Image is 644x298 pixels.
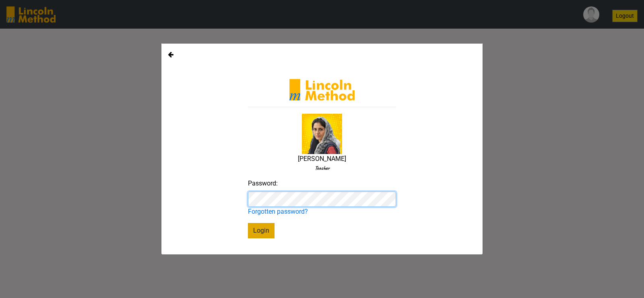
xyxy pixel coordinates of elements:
button: Login [248,223,275,238]
span: Teacher [248,164,396,172]
label: Password: [248,179,278,188]
img: SGY6awQAAAABJRU5ErkJggg== [289,79,355,100]
label: [PERSON_NAME] [298,154,346,164]
label: Forgotten password? [248,207,308,217]
img: lmprofile_1709887020_up_856958025.jpeg [302,114,342,154]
